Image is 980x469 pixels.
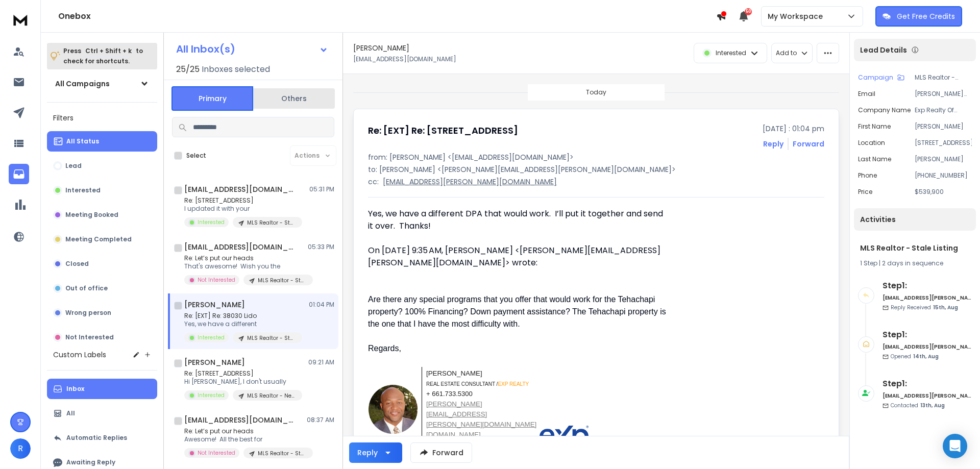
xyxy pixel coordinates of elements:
[891,304,958,311] p: Reply Received
[168,39,336,59] button: All Inbox(s)
[184,262,307,270] p: That's awesome! Wish you the
[860,259,877,267] span: 1 Step
[425,367,540,452] td: License No. 01307322
[10,438,31,459] button: R
[368,177,379,187] p: cc:
[768,11,827,21] p: My Workspace
[883,294,972,302] h6: [EMAIL_ADDRESS][PERSON_NAME][DOMAIN_NAME]
[184,357,245,367] h1: [PERSON_NAME]
[66,458,115,466] p: Awaiting Reply
[184,254,307,262] p: Re: Let’s put our heads
[65,235,132,243] p: Meeting Completed
[357,448,378,458] div: Reply
[426,369,482,377] span: [PERSON_NAME]
[745,8,752,15] span: 50
[65,186,101,194] p: Interested
[247,219,296,227] p: MLS Realtor - Stale Listing
[247,392,296,400] p: MLS Realtor - New Listing
[858,73,904,82] button: Campaign
[860,243,970,253] h1: MLS Realtor - Stale Listing
[716,49,746,57] p: Interested
[883,378,972,390] h6: Step 1 :
[915,171,972,180] p: [PHONE_NUMBER]
[258,277,307,284] p: MLS Realtor - Stale Listing
[349,442,402,463] button: Reply
[793,139,824,149] div: Forward
[66,385,84,393] p: Inbox
[65,333,114,341] p: Not Interested
[368,244,666,281] blockquote: On [DATE] 9:35 AM, [PERSON_NAME] <[PERSON_NAME][EMAIL_ADDRESS][PERSON_NAME][DOMAIN_NAME]> wrote:
[198,449,235,457] p: Not Interested
[368,293,666,330] div: Are there any special programs that you offer that would work for the Tehachapi property? 100% Fi...
[253,87,335,110] button: Others
[891,353,939,360] p: Opened
[63,46,143,66] p: Press to check for shortcuts.
[498,381,529,387] font: EXP REALTY
[65,309,111,317] p: Wrong person
[176,63,200,76] span: 25 / 25
[920,402,945,409] span: 13th, Aug
[540,426,589,451] img: AIorK4y_pk1dOHWRbVS5ub1VI3Yi1xuVlnyO6d5z3QKwDvrHAofxBmkIN_mgYSZJRgJd7lPFL3JYnEjRdo1s
[368,152,824,162] p: from: [PERSON_NAME] <[EMAIL_ADDRESS][DOMAIN_NAME]>
[247,334,296,342] p: MLS Realtor - Stale Listing
[184,320,302,328] p: Yes, we have a different
[858,122,891,131] p: First Name
[875,6,962,27] button: Get Free Credits
[426,400,536,428] a: [PERSON_NAME][EMAIL_ADDRESS][PERSON_NAME][DOMAIN_NAME]
[897,11,955,21] p: Get Free Credits
[47,403,157,424] button: All
[198,218,225,226] p: Interested
[858,139,885,147] p: location
[65,284,108,292] p: Out of office
[65,260,89,268] p: Closed
[184,369,302,378] p: Re: [STREET_ADDRESS]
[47,278,157,299] button: Out of office
[66,434,127,442] p: Automatic Replies
[915,188,972,196] p: $539,900
[353,55,456,63] p: [EMAIL_ADDRESS][DOMAIN_NAME]
[55,79,110,89] h1: All Campaigns
[883,343,972,351] h6: [EMAIL_ADDRESS][PERSON_NAME][DOMAIN_NAME]
[858,90,875,98] p: Email
[368,208,666,232] div: Yes, we have a different DPA that would work. I’ll put it together and send it over. Thanks!
[184,184,297,194] h1: [EMAIL_ADDRESS][DOMAIN_NAME]
[65,162,82,170] p: Lead
[47,131,157,152] button: All Status
[883,392,972,400] h6: [EMAIL_ADDRESS][PERSON_NAME][DOMAIN_NAME]
[915,73,972,82] p: MLS Realtor - Stale Listing
[858,155,891,163] p: Last Name
[763,139,783,149] button: Reply
[176,44,235,54] h1: All Inbox(s)
[47,111,157,125] h3: Filters
[47,428,157,448] button: Automatic Replies
[198,391,225,399] p: Interested
[53,350,106,360] h3: Custom Labels
[66,409,75,417] p: All
[47,254,157,274] button: Closed
[763,124,824,134] p: [DATE] : 01:04 pm
[308,243,334,251] p: 05:33 PM
[933,304,958,311] span: 15th, Aug
[184,378,302,386] p: Hi [PERSON_NAME], I don't usually
[10,10,31,29] img: logo
[383,177,557,187] p: [EMAIL_ADDRESS][PERSON_NAME][DOMAIN_NAME]
[858,171,877,180] p: Phone
[368,124,518,138] h1: Re: [EXT] Re: [STREET_ADDRESS]
[184,435,307,443] p: Awesome! All the best for
[860,259,970,267] div: |
[858,106,911,114] p: Company Name
[309,301,334,309] p: 01:04 PM
[882,259,943,267] span: 2 days in sequence
[47,327,157,348] button: Not Interested
[58,10,716,22] h1: Onebox
[883,329,972,341] h6: Step 1 :
[369,385,418,434] img: AIorK4w1YJcWW3nOnKcVPs-1z3gq-zxCtap4IXdkM_yHfzh8TGxsdmY45GcuxLMLL7OdRBdocxGCdl-99Pa4
[184,196,302,205] p: Re: [STREET_ADDRESS]
[426,390,473,398] font: + 661.733.5300
[410,442,472,463] button: Forward
[943,434,967,458] div: Open Intercom Messenger
[47,180,157,201] button: Interested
